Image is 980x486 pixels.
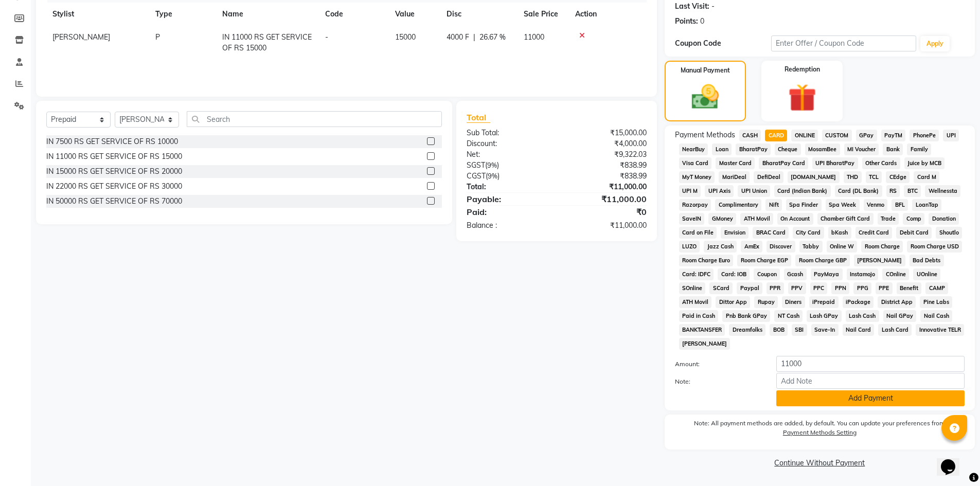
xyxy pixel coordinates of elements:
[216,3,319,26] th: Name
[46,166,182,177] div: IN 15000 RS GET SERVICE OF RS 20000
[914,171,939,183] span: Card M
[754,171,783,183] span: DefiDeal
[447,32,469,43] span: 4000 F
[788,282,806,294] span: PPV
[920,36,950,51] button: Apply
[897,282,922,294] span: Benefit
[785,65,820,74] label: Redemption
[557,128,654,138] div: ₹15,000.00
[846,310,879,322] span: Lash Cash
[788,171,840,183] span: [DOMAIN_NAME]
[843,324,875,336] span: Nail Card
[679,296,712,308] span: ATH Movil
[222,32,312,52] span: IN 11000 RS GET SERVICE OF RS 15000
[878,296,916,308] span: District App
[675,130,735,140] span: Payment Methods
[736,143,771,155] span: BharatPay
[440,3,518,26] th: Disc
[878,213,899,225] span: Trade
[912,199,941,211] span: LoanTap
[786,199,822,211] span: Spa Finder
[737,282,762,294] span: Paypal
[708,213,736,225] span: GMoney
[518,3,569,26] th: Sale Price
[907,143,931,155] span: Family
[904,185,921,197] span: BTC
[844,143,879,155] span: MI Voucher
[557,193,654,205] div: ₹11,000.00
[754,268,780,280] span: Coupon
[667,458,973,469] a: Continue Without Payment
[467,112,490,123] span: Total
[920,310,952,322] span: Nail Cash
[704,241,737,253] span: Jazz Cash
[861,241,903,253] span: Room Charge
[679,171,715,183] span: MyT Money
[722,310,770,322] span: Pnb Bank GPay
[149,3,216,26] th: Type
[811,324,839,336] span: Save-In
[716,157,755,169] span: Master Card
[705,185,734,197] span: UPI Axis
[467,171,486,181] span: CGST
[936,227,962,239] span: Shoutlo
[776,390,965,406] button: Add Payment
[904,157,945,169] span: Juice by MCB
[459,138,557,149] div: Discount:
[719,171,750,183] span: MariDeal
[679,282,706,294] span: SOnline
[862,157,900,169] span: Other Cards
[878,324,912,336] span: Lash Card
[524,32,544,42] span: 11000
[679,157,712,169] span: Visa Card
[679,143,708,155] span: NearBuy
[675,38,772,49] div: Coupon Code
[795,255,850,266] span: Room Charge GBP
[864,199,888,211] span: Venmo
[754,296,778,308] span: Rupay
[826,199,860,211] span: Spa Week
[881,130,906,141] span: PayTM
[777,213,813,225] span: On Account
[831,282,849,294] span: PPN
[943,130,959,141] span: UPI
[765,199,782,211] span: Nift
[149,26,216,60] td: P
[52,32,110,42] span: [PERSON_NAME]
[770,324,788,336] span: BOB
[675,419,965,441] label: Note: All payment methods are added, by default. You can update your preferences from
[718,268,750,280] span: Card: IOB
[683,81,727,113] img: _cash.svg
[907,241,962,253] span: Room Charge USD
[774,185,831,197] span: Card (Indian Bank)
[920,296,952,308] span: Pine Labs
[487,161,497,169] span: 9%
[793,227,824,239] span: City Card
[783,428,857,437] label: Payment Methods Setting
[765,130,787,141] span: CARD
[711,1,715,12] div: -
[459,171,557,182] div: ( )
[810,282,828,294] span: PPC
[46,136,178,147] div: IN 7500 RS GET SERVICE OF RS 10000
[679,268,714,280] span: Card: IDFC
[715,199,761,211] span: Complimentary
[46,3,149,26] th: Stylist
[807,310,842,322] span: Lash GPay
[557,206,654,218] div: ₹0
[479,32,506,43] span: 26.67 %
[712,143,732,155] span: Loan
[774,310,803,322] span: NT Cash
[679,338,730,350] span: [PERSON_NAME]
[784,268,807,280] span: Gcash
[729,324,765,336] span: Dreamfolks
[679,255,734,266] span: Room Charge Euro
[741,241,762,253] span: AmEx
[667,377,769,386] label: Note:
[459,193,557,205] div: Payable:
[876,282,893,294] span: PPE
[395,32,416,42] span: 15000
[46,196,182,207] div: IN 50000 RS GET SERVICE OF RS 70000
[817,213,874,225] span: Chamber Gift Card
[883,310,917,322] span: Nail GPay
